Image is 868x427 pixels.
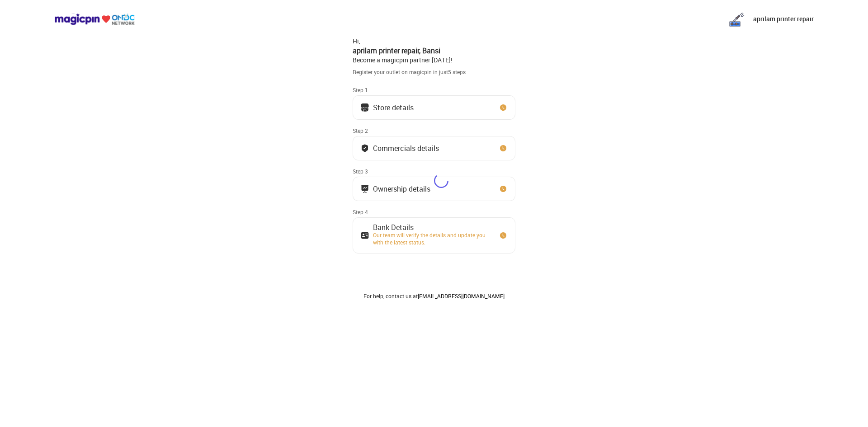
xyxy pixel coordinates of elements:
[728,10,746,28] img: hRWUoVheggVLqPnelF2jJtRmVHs9HKEK0DfFc388QQ_Tgxg5GO7k6MGnxlygJd4k9fFxuV07Cfp-ZR3i6VR2RYra1g
[499,103,508,112] img: clock_icon_new.67dbf243.svg
[373,187,430,191] div: Ownership details
[753,14,814,23] p: aprilam printer repair
[54,13,135,25] img: ondc-logo-new-small.8a59708e.svg
[360,231,369,240] img: ownership_icon.37569ceb.svg
[499,184,508,193] img: clock_icon_new.67dbf243.svg
[353,208,515,216] div: Step 4
[353,217,515,253] button: Bank DetailsOur team will verify the details and update you with the latest status.
[499,231,508,240] img: clock_icon_new.67dbf243.svg
[373,225,491,230] div: Bank Details
[499,144,508,153] img: clock_icon_new.67dbf243.svg
[418,292,505,300] a: [EMAIL_ADDRESS][DOMAIN_NAME]
[373,231,491,246] div: Our team will verify the details and update you with the latest status.
[353,292,515,300] div: For help, contact us at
